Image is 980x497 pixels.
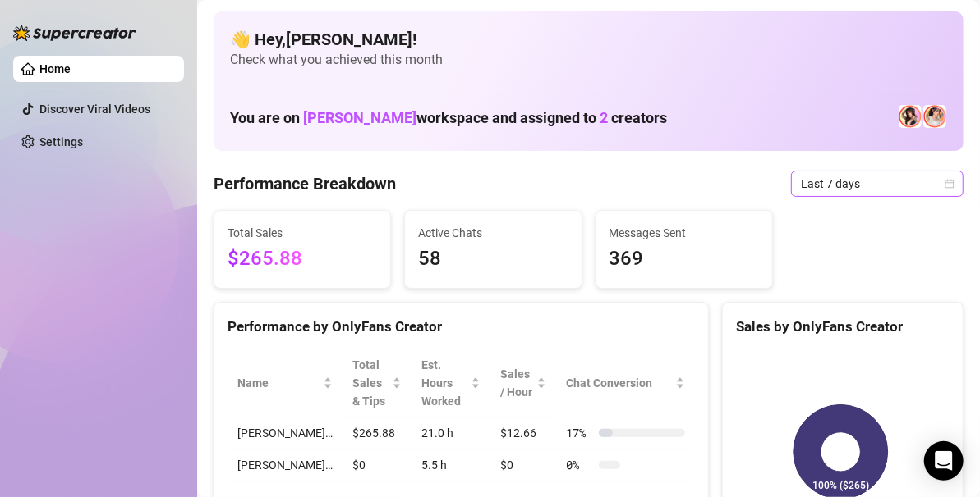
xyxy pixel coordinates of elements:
[39,62,71,75] a: Home
[600,109,608,126] span: 2
[230,28,947,51] h4: 👋 Hey, [PERSON_NAME] !
[230,51,947,69] span: Check what you achieved this month
[899,105,922,128] img: Holly
[490,449,557,481] td: $0
[490,349,557,417] th: Sales / Hour
[924,441,964,481] div: Open Intercom Messenger
[228,224,377,242] span: Total Sales
[418,224,568,242] span: Active Chats
[923,105,946,128] img: 𝖍𝖔𝖑𝖑𝖞
[490,417,557,449] td: $12.66
[228,449,343,481] td: [PERSON_NAME]…
[566,424,592,442] span: 17 %
[610,244,759,275] span: 369
[343,449,412,481] td: $0
[228,417,343,449] td: [PERSON_NAME]…
[228,349,343,417] th: Name
[343,349,412,417] th: Total Sales & Tips
[39,103,150,116] a: Discover Viral Videos
[736,316,950,338] div: Sales by OnlyFans Creator
[230,109,667,127] h1: You are on workspace and assigned to creators
[610,224,759,242] span: Messages Sent
[566,374,672,392] span: Chat Conversion
[412,449,490,481] td: 5.5 h
[418,244,568,275] span: 58
[39,135,83,148] a: Settings
[228,244,377,275] span: $265.88
[343,417,412,449] td: $265.88
[237,374,320,392] span: Name
[421,356,467,410] div: Est. Hours Worked
[566,456,592,474] span: 0 %
[945,179,955,189] span: calendar
[500,365,534,401] span: Sales / Hour
[412,417,490,449] td: 21.0 h
[13,25,136,41] img: logo-BBDzfeDw.svg
[214,172,396,195] h4: Performance Breakdown
[556,349,695,417] th: Chat Conversion
[801,171,954,196] span: Last 7 days
[352,356,389,410] span: Total Sales & Tips
[303,109,416,126] span: [PERSON_NAME]
[228,316,695,338] div: Performance by OnlyFans Creator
